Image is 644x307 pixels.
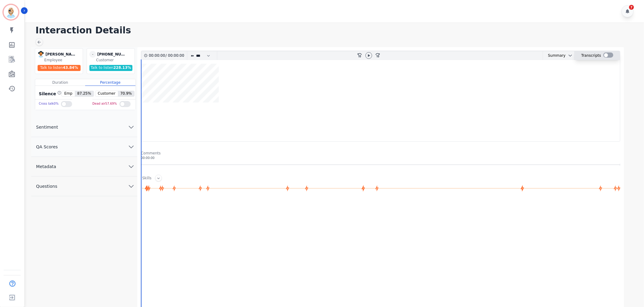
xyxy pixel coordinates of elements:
span: Metadata [31,164,61,170]
div: Transcripts [581,51,601,60]
button: Questions chevron down [31,177,137,196]
span: - [89,51,96,58]
button: Metadata chevron down [31,157,137,177]
button: chevron down [566,53,573,58]
svg: chevron down [128,163,135,170]
svg: chevron down [568,53,573,58]
div: / [149,51,186,60]
div: Comments [141,151,620,156]
div: Dead air 57.69 % [92,100,117,108]
div: Percentage [85,79,135,86]
div: Skills [142,176,152,181]
div: Employee [44,58,82,62]
span: Emp [62,91,75,96]
div: 00:00:00 [149,51,165,60]
span: Customer [95,91,118,96]
svg: chevron down [128,123,135,131]
span: 70.9 % [118,91,134,96]
button: Sentiment chevron down [31,117,137,137]
div: Cross talk 0 % [39,100,58,108]
div: 7 [629,5,634,10]
span: QA Scores [31,144,63,150]
span: Sentiment [31,124,63,130]
div: 00:00:00 [141,156,620,160]
div: Customer [96,58,133,62]
div: Duration [35,79,85,86]
div: Talk to listen [38,65,81,71]
span: 43.84 % [63,66,78,70]
div: Silence [38,91,62,97]
h1: Interaction Details [35,25,638,36]
svg: chevron down [128,143,135,150]
span: Questions [31,183,62,189]
div: Summary [543,51,566,60]
svg: chevron down [128,183,135,190]
button: QA Scores chevron down [31,137,137,157]
img: Bordered avatar [4,5,18,19]
div: Talk to listen [89,65,132,71]
div: 00:00:00 [167,51,183,60]
span: 228.13 % [113,66,131,70]
span: 87.25 % [75,91,94,96]
div: [PHONE_NUMBER] [97,51,128,58]
div: [PERSON_NAME] [45,51,76,58]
